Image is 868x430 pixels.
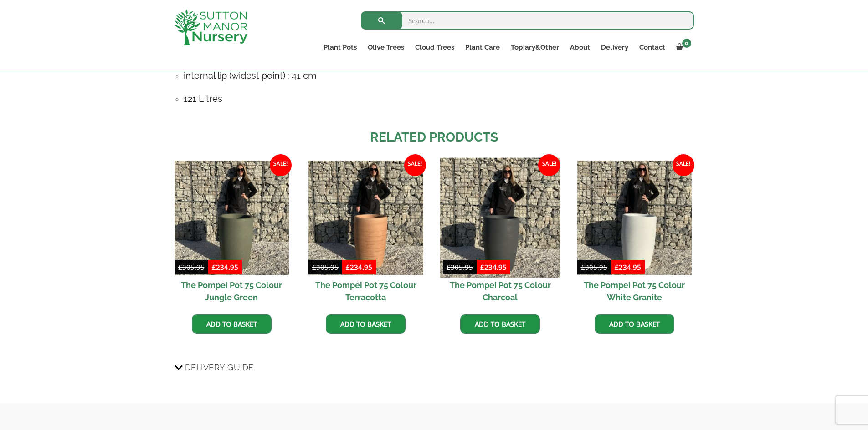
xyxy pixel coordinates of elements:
span: Sale! [270,154,292,176]
input: Search... [361,11,694,30]
a: Delivery [596,41,634,54]
bdi: 234.95 [615,263,641,272]
span: £ [212,263,216,272]
span: Sale! [538,154,560,176]
img: The Pompei Pot 75 Colour Jungle Green [175,161,289,275]
bdi: 305.95 [178,263,205,272]
span: Sale! [404,154,426,176]
a: Contact [634,41,671,54]
h2: The Pompei Pot 75 Colour White Granite [577,275,692,308]
a: Sale! The Pompei Pot 75 Colour White Granite [577,161,692,308]
a: Add to basket: “The Pompei Pot 75 Colour Charcoal” [460,314,540,334]
span: Sale! [673,154,694,176]
img: logo [175,9,247,45]
span: £ [480,263,484,272]
bdi: 305.95 [312,263,339,272]
a: Add to basket: “The Pompei Pot 75 Colour White Granite” [595,314,674,334]
span: £ [346,263,350,272]
bdi: 234.95 [480,263,507,272]
span: £ [447,263,451,272]
a: Cloud Trees [410,41,460,54]
a: Plant Care [460,41,505,54]
span: 0 [682,39,691,48]
bdi: 305.95 [447,263,473,272]
bdi: 234.95 [346,263,372,272]
span: £ [312,263,316,272]
h2: The Pompei Pot 75 Colour Charcoal [443,275,557,308]
a: Plant Pots [318,41,362,54]
h2: The Pompei Pot 75 Colour Jungle Green [175,275,289,308]
img: The Pompei Pot 75 Colour Terracotta [308,161,423,275]
span: £ [178,263,182,272]
a: Add to basket: “The Pompei Pot 75 Colour Terracotta” [326,314,406,334]
a: Add to basket: “The Pompei Pot 75 Colour Jungle Green” [192,314,272,334]
h4: 121 Litres [184,92,694,106]
a: 0 [671,41,694,54]
img: The Pompei Pot 75 Colour White Granite [577,161,692,275]
span: £ [581,263,585,272]
a: Sale! The Pompei Pot 75 Colour Jungle Green [175,161,289,308]
span: £ [615,263,619,272]
a: Topiary&Other [505,41,565,54]
img: The Pompei Pot 75 Colour Charcoal [440,157,560,278]
h2: The Pompei Pot 75 Colour Terracotta [308,275,423,308]
span: Delivery Guide [185,359,254,376]
a: Sale! The Pompei Pot 75 Colour Terracotta [308,161,423,308]
a: Olive Trees [362,41,410,54]
bdi: 234.95 [212,263,238,272]
a: Sale! The Pompei Pot 75 Colour Charcoal [443,161,557,308]
a: About [565,41,596,54]
bdi: 305.95 [581,263,607,272]
h2: Related products [175,128,694,147]
h4: internal lip (widest point) : 41 cm [184,69,694,83]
